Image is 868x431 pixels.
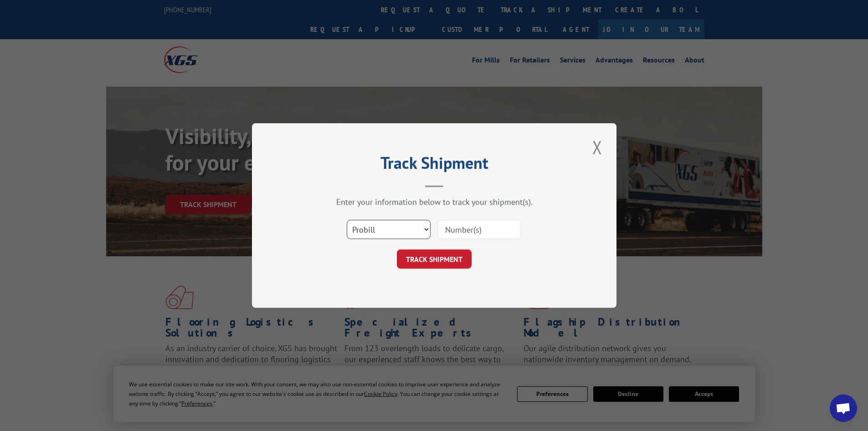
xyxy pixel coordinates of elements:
h2: Track Shipment [298,156,571,174]
div: Enter your information below to track your shipment(s). [298,197,571,207]
button: Close modal [590,135,605,160]
a: Open chat [830,395,857,422]
input: Number(s) [437,220,521,239]
button: TRACK SHIPMENT [397,249,472,269]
